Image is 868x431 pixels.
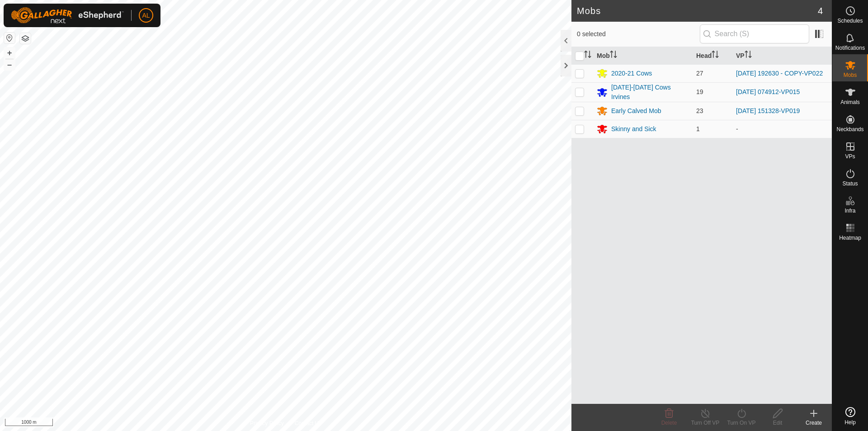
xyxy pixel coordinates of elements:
button: + [4,47,15,58]
span: Schedules [837,18,863,24]
span: Status [842,181,858,186]
img: Gallagher Logo [11,7,124,24]
span: AL [142,11,150,20]
span: 4 [818,4,823,18]
button: Map Layers [20,33,31,44]
a: [DATE] 192630 - COPY-VP022 [736,70,823,77]
span: 27 [696,70,703,77]
span: 1 [696,125,700,133]
a: [DATE] 074912-VP015 [736,88,800,95]
p-sorticon: Activate to sort [610,52,617,59]
td: - [732,120,832,138]
span: Mobs [844,72,857,78]
button: – [4,59,15,70]
th: Mob [593,47,693,65]
div: Early Calved Mob [611,106,661,116]
span: Animals [840,99,860,105]
span: Infra [844,208,855,213]
div: [DATE]-[DATE] Cows Irvines [611,83,689,102]
a: Privacy Policy [250,419,284,427]
p-sorticon: Activate to sort [712,52,719,59]
a: Contact Us [295,419,321,427]
span: 19 [696,88,703,95]
span: Notifications [835,45,865,51]
span: VPs [845,154,855,159]
div: Edit [759,419,796,427]
span: Heatmap [839,235,861,241]
th: Head [693,47,732,65]
span: 0 selected [577,29,700,39]
span: Help [844,420,856,425]
p-sorticon: Activate to sort [745,52,752,59]
th: VP [732,47,832,65]
p-sorticon: Activate to sort [584,52,591,59]
span: Delete [661,420,677,426]
a: [DATE] 151328-VP019 [736,107,800,114]
span: Neckbands [836,127,863,132]
div: 2020-21 Cows [611,69,652,78]
a: Help [832,403,868,429]
div: Create [796,419,832,427]
div: Turn On VP [723,419,759,427]
input: Search (S) [700,24,809,43]
span: 23 [696,107,703,114]
h2: Mobs [577,5,818,16]
div: Skinny and Sick [611,124,656,134]
button: Reset Map [4,33,15,43]
div: Turn Off VP [687,419,723,427]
